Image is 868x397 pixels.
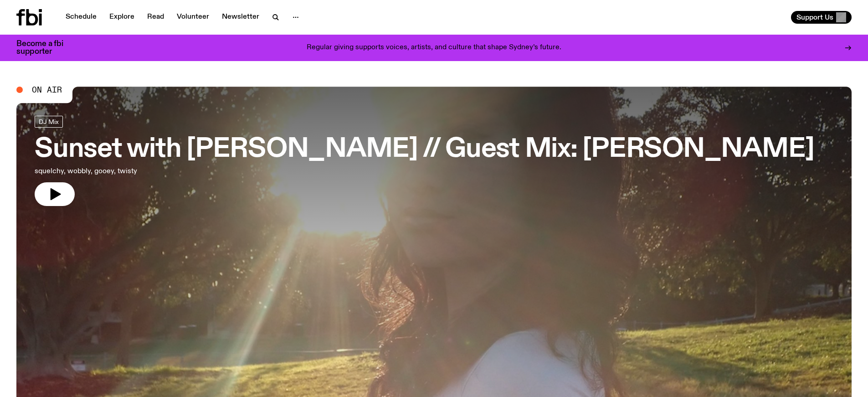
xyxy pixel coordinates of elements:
[60,11,102,24] a: Schedule
[35,116,814,206] a: Sunset with [PERSON_NAME] // Guest Mix: [PERSON_NAME]squelchy, wobbly, gooey, twisty
[32,86,62,94] span: On Air
[104,11,140,24] a: Explore
[791,11,852,24] button: Support Us
[35,116,63,128] a: DJ Mix
[216,11,265,24] a: Newsletter
[35,166,268,177] p: squelchy, wobbly, gooey, twisty
[35,137,814,162] h3: Sunset with [PERSON_NAME] // Guest Mix: [PERSON_NAME]
[142,11,169,24] a: Read
[171,11,215,24] a: Volunteer
[307,44,561,52] p: Regular giving supports voices, artists, and culture that shape Sydney’s future.
[39,118,59,125] span: DJ Mix
[16,40,75,56] h3: Become a fbi supporter
[796,13,833,21] span: Support Us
